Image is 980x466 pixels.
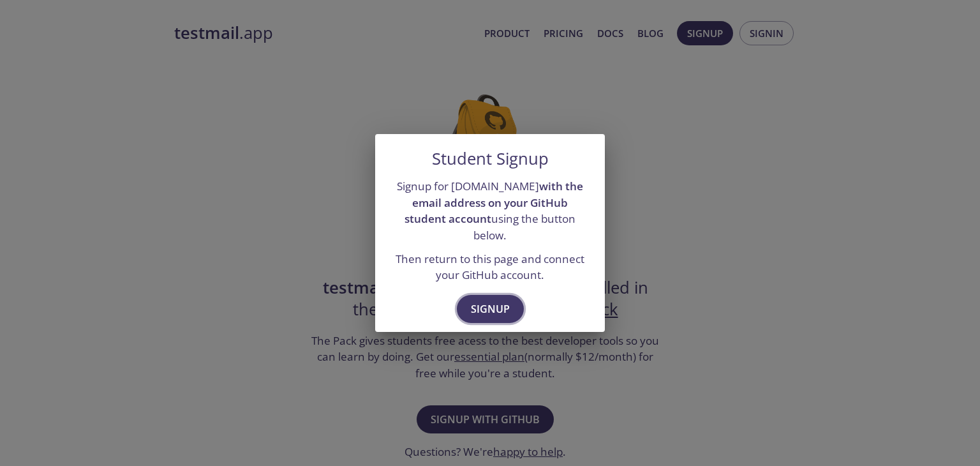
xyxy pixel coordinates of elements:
[390,178,590,244] p: Signup for [DOMAIN_NAME] using the button below.
[471,300,510,318] span: Signup
[457,295,524,323] button: Signup
[390,251,590,283] p: Then return to this page and connect your GitHub account.
[432,149,549,169] h5: Student Signup
[405,179,583,226] strong: with the email address on your GitHub student account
